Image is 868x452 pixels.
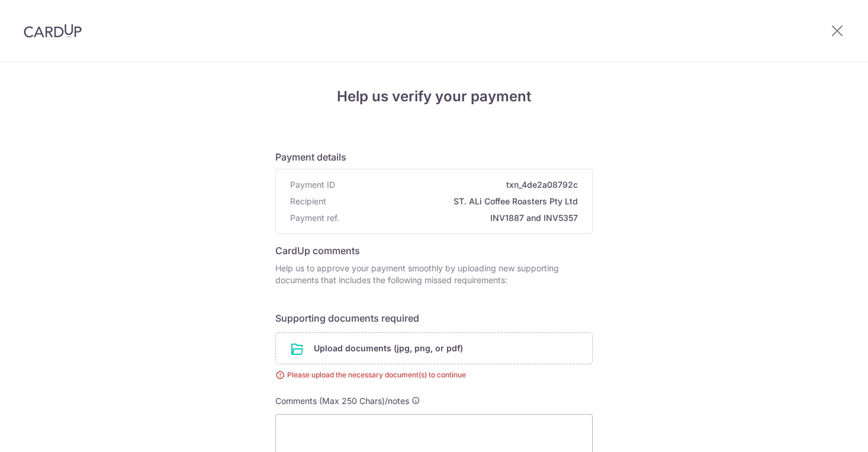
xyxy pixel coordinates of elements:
[290,195,326,207] span: Recipient
[275,86,593,107] h4: Help us verify your payment
[275,332,593,364] div: Upload documents (jpg, png, or pdf)
[24,24,82,38] img: CardUp
[340,179,578,191] span: txn_4de2a08792c
[275,369,593,381] div: Please upload the necessary document(s) to continue
[344,212,578,224] span: INV1887 and INV5357
[275,243,593,258] h6: CardUp comments
[275,262,593,286] p: Help us to approve your payment smoothly by uploading new supporting documents that includes the ...
[275,396,409,406] span: Comments (Max 250 Chars)/notes
[275,311,593,325] h6: Supporting documents required
[331,195,578,207] span: ST. ALi Coffee Roasters Pty Ltd
[290,179,335,191] span: Payment ID
[290,212,339,224] span: Payment ref.
[275,150,593,164] h6: Payment details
